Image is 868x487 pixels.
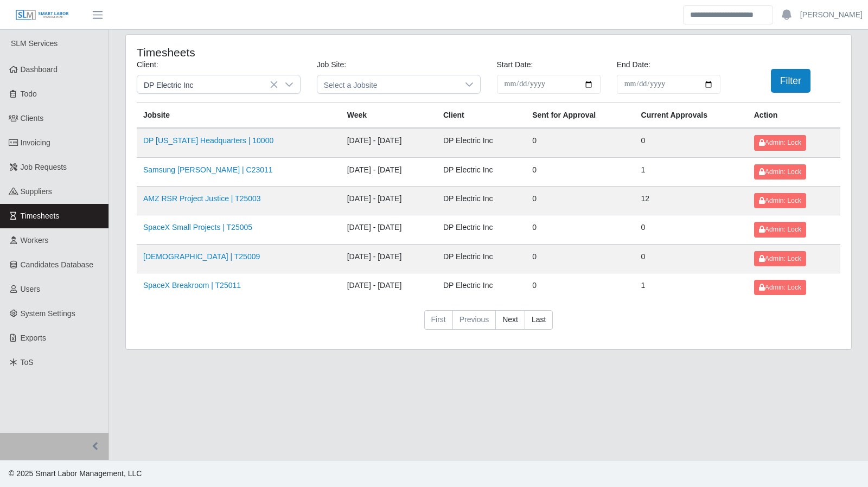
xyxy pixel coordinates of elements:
[341,128,437,157] td: [DATE] - [DATE]
[754,164,806,180] button: Admin: Lock
[754,280,806,295] button: Admin: Lock
[800,9,863,21] a: [PERSON_NAME]
[21,358,34,367] span: ToS
[143,136,273,145] a: DP [US_STATE] Headquarters | 10000
[137,310,840,338] nav: pagination
[617,59,650,71] label: End Date:
[341,157,437,186] td: [DATE] - [DATE]
[21,187,52,196] span: Suppliers
[437,157,526,186] td: DP Electric Inc
[759,226,801,233] span: Admin: Lock
[21,285,41,293] span: Users
[635,157,748,186] td: 1
[341,273,437,302] td: [DATE] - [DATE]
[526,244,634,273] td: 0
[21,212,60,220] span: Timesheets
[497,59,533,71] label: Start Date:
[526,273,634,302] td: 0
[759,255,801,262] span: Admin: Lock
[437,103,526,129] th: Client
[21,89,37,98] span: Todo
[495,310,525,330] a: Next
[683,5,773,24] input: Search
[754,135,806,150] button: Admin: Lock
[754,193,806,208] button: Admin: Lock
[437,128,526,157] td: DP Electric Inc
[9,469,142,478] span: © 2025 Smart Labor Management, LLC
[21,163,67,171] span: Job Requests
[437,186,526,215] td: DP Electric Inc
[143,194,261,203] a: AMZ RSR Project Justice | T25003
[317,75,458,93] span: Select a Jobsite
[759,139,801,146] span: Admin: Lock
[143,252,260,261] a: [DEMOGRAPHIC_DATA] | T25009
[526,103,634,129] th: Sent for Approval
[771,69,810,93] button: Filter
[341,215,437,244] td: [DATE] - [DATE]
[21,309,75,318] span: System Settings
[635,273,748,302] td: 1
[635,215,748,244] td: 0
[748,103,840,129] th: Action
[526,186,634,215] td: 0
[137,46,420,59] h4: Timesheets
[437,244,526,273] td: DP Electric Inc
[15,9,69,21] img: SLM Logo
[21,334,46,342] span: Exports
[137,59,158,71] label: Client:
[341,186,437,215] td: [DATE] - [DATE]
[754,222,806,237] button: Admin: Lock
[635,186,748,215] td: 12
[759,168,801,176] span: Admin: Lock
[21,65,58,74] span: Dashboard
[437,215,526,244] td: DP Electric Inc
[635,128,748,157] td: 0
[21,236,49,245] span: Workers
[635,244,748,273] td: 0
[317,59,346,71] label: Job Site:
[526,215,634,244] td: 0
[526,128,634,157] td: 0
[21,138,50,147] span: Invoicing
[754,251,806,266] button: Admin: Lock
[526,157,634,186] td: 0
[21,114,44,123] span: Clients
[341,103,437,129] th: Week
[137,75,278,93] span: DP Electric Inc
[143,223,252,232] a: SpaceX Small Projects | T25005
[525,310,553,330] a: Last
[21,260,94,269] span: Candidates Database
[635,103,748,129] th: Current Approvals
[759,284,801,291] span: Admin: Lock
[341,244,437,273] td: [DATE] - [DATE]
[137,103,341,129] th: Jobsite
[759,197,801,204] span: Admin: Lock
[143,281,241,290] a: SpaceX Breakroom | T25011
[143,165,273,174] a: Samsung [PERSON_NAME] | C23011
[437,273,526,302] td: DP Electric Inc
[11,39,58,48] span: SLM Services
